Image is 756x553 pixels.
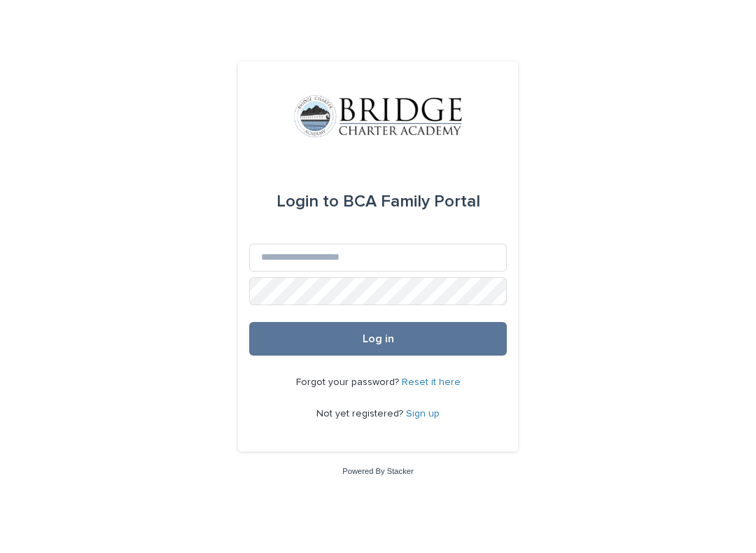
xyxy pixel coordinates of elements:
a: Reset it here [402,377,461,387]
span: Not yet registered? [316,409,406,419]
a: Powered By Stacker [342,467,413,475]
span: Forgot your password? [296,377,402,387]
div: BCA Family Portal [276,182,480,221]
a: Sign up [406,409,440,419]
img: V1C1m3IdTEidaUdm9Hs0 [294,95,462,137]
span: Login to [276,193,339,210]
button: Log in [249,322,507,356]
span: Log in [363,333,394,344]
